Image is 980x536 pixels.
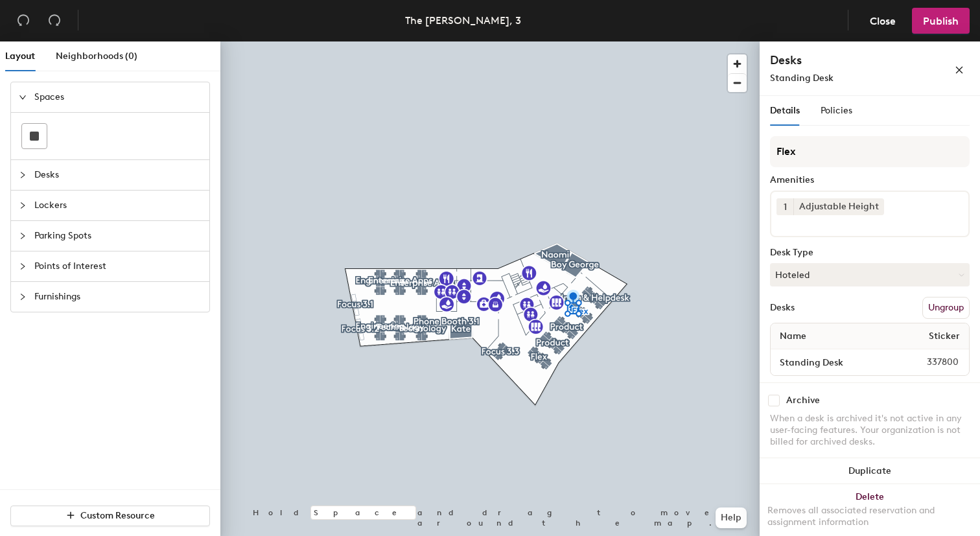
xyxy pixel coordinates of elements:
div: Adjustable Height [793,198,884,215]
span: Policies [821,105,852,116]
button: Custom Resource [10,506,210,526]
span: collapsed [19,202,27,209]
span: expanded [19,93,27,101]
span: Furnishings [34,282,202,312]
button: Help [716,507,747,528]
h4: Desks [770,52,913,69]
div: When a desk is archived it's not active in any user-facing features. Your organization is not bil... [770,413,970,448]
span: Points of Interest [34,251,202,281]
span: 337800 [896,355,966,369]
span: Desks [34,160,202,190]
div: Archive [786,395,820,406]
button: Publish [912,8,970,34]
button: Close [859,8,907,34]
span: Neighborhoods (0) [56,51,137,62]
span: 1 [784,200,787,214]
span: Sticker [922,325,966,348]
div: The [PERSON_NAME], 3 [405,12,521,29]
button: 1 [776,198,793,215]
span: Lockers [34,191,202,220]
span: Spaces [34,82,202,112]
button: Undo (⌘ + Z) [10,8,36,34]
span: collapsed [19,171,27,179]
span: close [955,65,964,75]
span: collapsed [19,293,27,301]
span: Publish [923,15,959,27]
span: collapsed [19,262,27,270]
span: Details [770,105,800,116]
span: Standing Desk [770,73,834,84]
span: Parking Spots [34,221,202,251]
button: Redo (⌘ + ⇧ + Z) [41,8,67,34]
span: Name [773,325,813,348]
div: Desks [770,303,795,313]
span: Layout [5,51,35,62]
div: Desk Type [770,248,970,258]
button: Duplicate [760,458,980,484]
span: Close [870,15,896,27]
div: Removes all associated reservation and assignment information [767,505,972,528]
div: Amenities [770,175,970,185]
button: Hoteled [770,263,970,286]
span: Custom Resource [80,510,155,521]
input: Unnamed desk [773,353,896,371]
span: collapsed [19,232,27,240]
button: Ungroup [922,297,970,319]
span: undo [17,14,30,27]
